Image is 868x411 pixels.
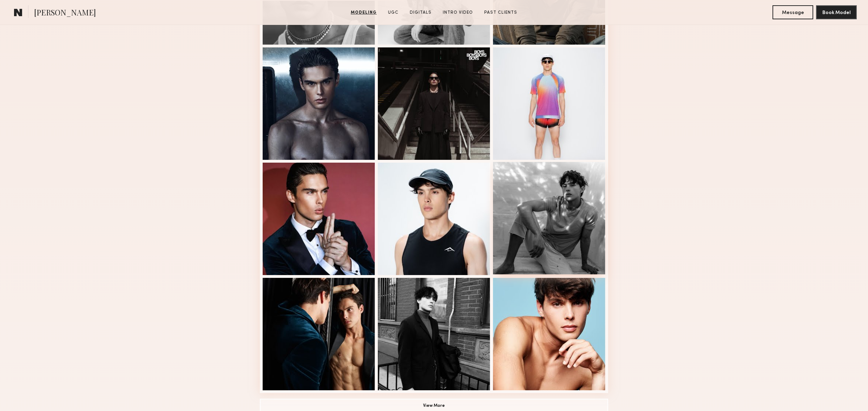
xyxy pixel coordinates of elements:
[816,5,857,19] button: Book Model
[34,7,96,19] span: [PERSON_NAME]
[407,9,434,16] a: Digitals
[440,9,476,16] a: Intro Video
[816,9,857,15] a: Book Model
[348,9,380,16] a: Modeling
[772,5,813,19] button: Message
[385,9,401,16] a: UGC
[481,9,520,16] a: Past Clients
